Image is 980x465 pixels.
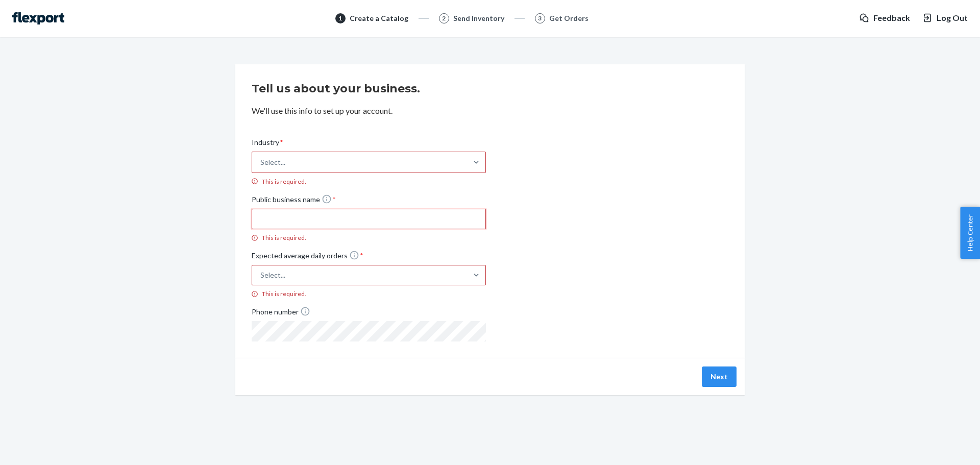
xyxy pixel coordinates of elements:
span: Expected average daily orders [252,250,363,265]
span: Log Out [937,12,968,24]
div: This is required. [252,289,486,298]
a: Feedback [859,12,910,24]
button: Log Out [922,12,968,24]
img: Flexport logo [12,12,64,25]
button: Next [702,366,737,387]
span: Phone number [252,306,310,321]
div: This is required. [252,233,486,242]
span: 3 [538,14,542,22]
span: Public business name [252,194,336,209]
div: Select... [260,157,285,167]
span: 1 [338,14,342,22]
input: Public business name * This is required. [252,209,486,229]
div: Select... [260,270,285,280]
span: Feedback [873,12,910,24]
div: Get Orders [549,13,589,23]
div: Send Inventory [453,13,504,23]
div: This is required. [252,177,486,186]
p: We'll use this info to set up your account. [252,105,728,117]
h2: Tell us about your business. [252,81,728,97]
span: 2 [442,14,446,22]
button: Help Center [960,207,980,259]
div: Create a Catalog [350,13,408,23]
span: Industry [252,137,283,152]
